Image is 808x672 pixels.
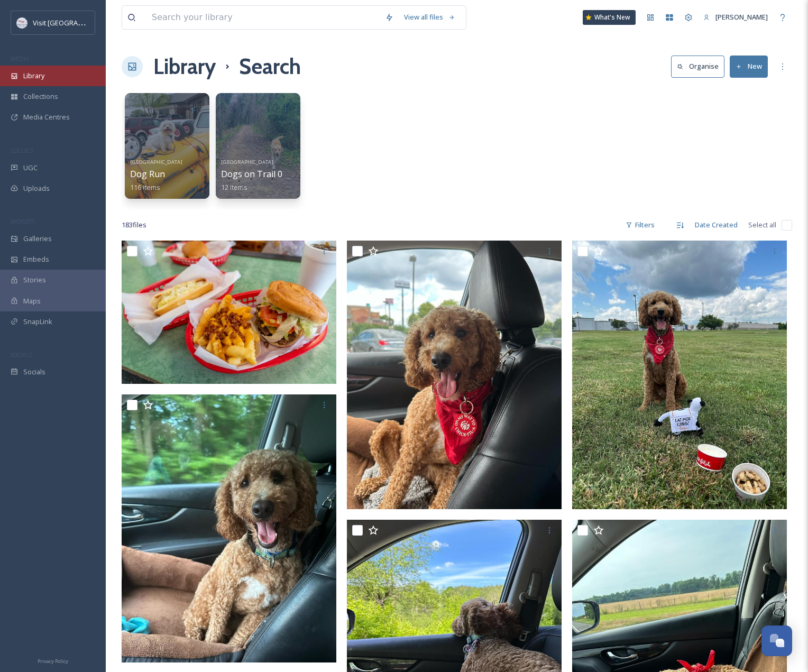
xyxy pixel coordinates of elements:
[23,91,58,102] span: Collections
[23,254,49,264] span: Embeds
[23,296,41,306] span: Maps
[620,215,660,235] div: Filters
[399,7,461,27] a: View all files
[153,51,216,82] a: Library
[23,183,50,194] span: Uploads
[715,12,768,22] span: [PERSON_NAME]
[11,54,29,62] span: MEDIA
[690,215,743,235] div: Date Created
[11,351,32,358] span: SOCIALS
[221,156,316,192] a: [GEOGRAPHIC_DATA]Dogs on Trail 0323202112 items
[130,156,182,192] a: [GEOGRAPHIC_DATA]Dog Run116 items
[239,51,301,82] h1: Search
[221,168,316,180] span: Dogs on Trail 03232021
[23,234,52,244] span: Galleries
[130,168,165,180] span: Dog Run
[23,112,70,122] span: Media Centres
[671,56,724,77] button: Organise
[122,220,146,230] span: 183 file s
[130,182,160,192] span: 116 items
[122,394,336,663] img: goldendoodlegrits-Instagram-3693-ig-17937246161836368.jpg
[572,241,787,509] img: goldendoodlegrits-Instagram-3693-ig-18061730083517272.jpg
[33,17,115,27] span: Visit [GEOGRAPHIC_DATA]
[23,367,45,377] span: Socials
[23,317,52,327] span: SnapLink
[122,241,336,384] img: Second Street Lunch Triple Cheeseburger Bacon Cheese Fries and Hot Dog Fully Dressed.jpg
[698,7,773,27] a: [PERSON_NAME]
[221,159,273,165] span: [GEOGRAPHIC_DATA]
[23,275,46,285] span: Stories
[221,182,247,192] span: 12 items
[347,241,562,509] img: goldendoodlegrits-Instagram-3693-ig-17897868467935150.jpg
[38,654,68,667] a: Privacy Policy
[23,71,44,81] span: Library
[146,6,380,29] input: Search your library
[730,56,768,77] button: New
[17,17,27,28] img: logo.png
[11,217,35,225] span: WIDGETS
[583,10,636,25] a: What's New
[38,658,68,665] span: Privacy Policy
[130,159,182,165] span: [GEOGRAPHIC_DATA]
[761,625,792,656] button: Open Chat
[11,146,33,154] span: COLLECT
[748,220,776,230] span: Select all
[23,163,38,173] span: UGC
